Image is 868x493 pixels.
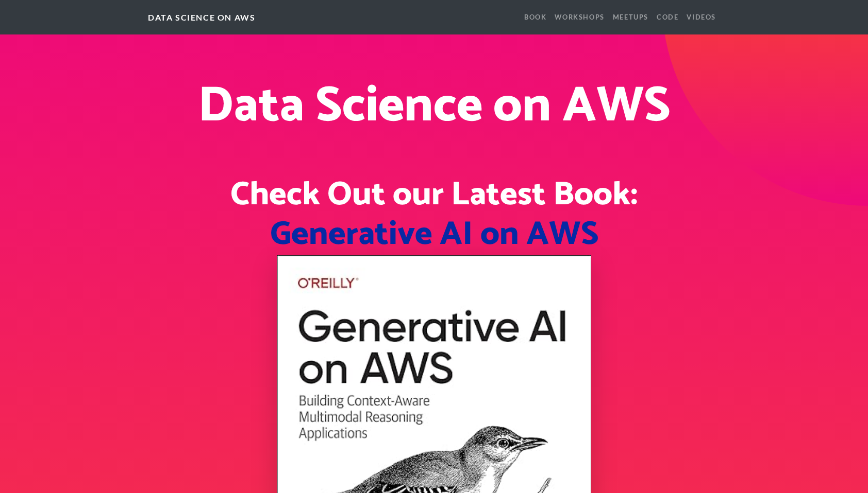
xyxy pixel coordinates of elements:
a: CODE [653,8,682,26]
a: WorkshopS [550,8,608,26]
h1: Data Science on AWS [148,77,720,136]
a: MEETUPS [609,8,653,26]
a: VIDEOS [682,8,720,26]
a: Generative AI on AWS [270,208,598,262]
a: Data Science on AWS [148,9,255,26]
a: Book [520,8,550,26]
